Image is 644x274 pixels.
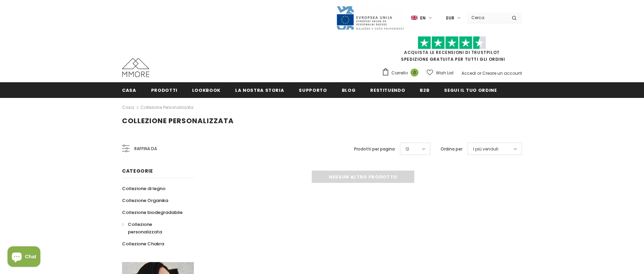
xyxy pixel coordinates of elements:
a: supporto [299,82,327,98]
span: Collezione Organika [122,197,168,204]
label: Ordina per [441,146,462,153]
span: Wish List [436,70,454,76]
a: Restituendo [370,82,405,98]
span: Segui il tuo ordine [444,87,497,93]
span: Categorie [122,168,153,174]
span: Collezione di legno [122,185,165,192]
a: Collezione Chakra [122,238,164,250]
span: Restituendo [370,87,405,93]
a: Blog [342,82,356,98]
a: Collezione biodegradabile [122,206,183,218]
span: Prodotti [151,87,177,93]
a: B2B [420,82,429,98]
span: Collezione Chakra [122,241,164,247]
span: SPEDIZIONE GRATUITA PER TUTTI GLI ORDINI [382,39,522,62]
img: Casi MMORE [122,58,149,77]
span: en [420,15,426,21]
a: Carrello 0 [382,68,422,78]
a: Casa [122,82,136,98]
span: La nostra storia [235,87,284,93]
a: Accedi [461,70,476,76]
a: Collezione personalizzata [122,218,186,238]
img: Fidati di Pilot Stars [418,36,486,49]
a: Creare un account [482,70,522,76]
a: Segui il tuo ordine [444,82,497,98]
a: Casa [122,103,134,112]
a: Lookbook [192,82,220,98]
span: B2B [420,87,429,93]
span: Casa [122,87,136,93]
span: Lookbook [192,87,220,93]
span: Collezione personalizzata [128,221,162,235]
span: EUR [446,15,454,21]
input: Search Site [467,13,507,23]
a: Wish List [427,67,454,79]
label: Prodotti per pagina [354,146,395,153]
a: Collezione Organika [122,194,168,206]
a: La nostra storia [235,82,284,98]
span: Blog [342,87,356,93]
span: Collezione biodegradabile [122,209,183,216]
inbox-online-store-chat: Shopify online store chat [5,246,42,269]
span: 12 [405,146,409,153]
a: Javni Razpis [336,15,404,20]
img: Javni Razpis [336,5,404,30]
span: 0 [411,69,418,76]
span: Raffina da [134,145,157,153]
img: i-lang-1.png [411,15,417,21]
span: Collezione personalizzata [122,116,234,126]
a: Prodotti [151,82,177,98]
span: or [477,70,481,76]
span: supporto [299,87,327,93]
span: Carrello [391,70,408,76]
span: I più venduti [473,146,498,153]
a: Collezione di legno [122,183,165,194]
a: Acquista le recensioni di TrustPilot [404,49,500,55]
a: Collezione personalizzata [140,104,193,110]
